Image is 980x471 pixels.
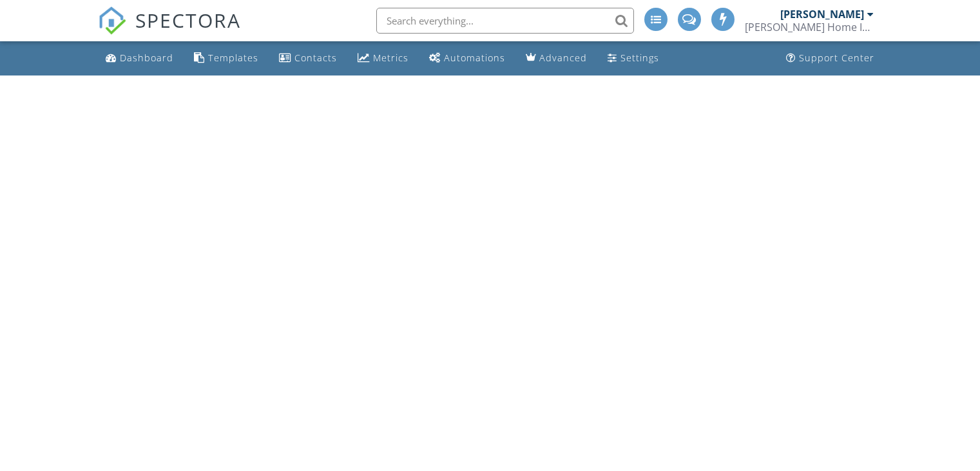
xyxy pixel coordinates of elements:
span: SPECTORA [135,6,241,34]
a: Automations (Basic) [424,46,510,70]
a: Support Center [781,46,879,70]
div: Automations [444,52,505,64]
a: SPECTORA [98,17,241,45]
a: Dashboard [101,46,178,70]
div: Advanced [539,52,587,64]
img: The Best Home Inspection Software - Spectora [98,6,126,35]
div: Contacts [294,52,337,64]
div: Duran Home Inspections [745,21,874,34]
div: Dashboard [120,52,173,64]
div: Settings [620,52,659,64]
a: Contacts [274,46,342,70]
a: Settings [602,46,664,70]
div: Templates [208,52,258,64]
div: Support Center [799,52,874,64]
input: Search everything... [376,8,634,34]
a: Metrics [352,46,414,70]
div: [PERSON_NAME] [780,8,864,21]
a: Advanced [521,46,592,70]
a: Templates [189,46,264,70]
div: Metrics [373,52,408,64]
